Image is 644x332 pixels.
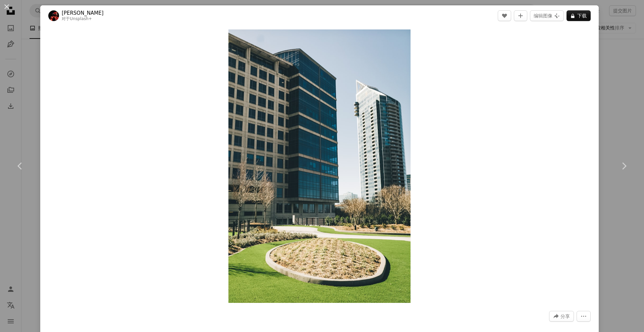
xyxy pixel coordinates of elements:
font: 下载 [577,13,587,18]
font: 分享 [560,314,570,319]
button: 更多操作 [577,311,591,322]
button: 编辑图像 [530,10,564,21]
button: 放大此图像 [228,29,411,303]
a: [PERSON_NAME] [62,10,104,16]
button: 添加到收藏夹 [514,10,527,21]
font: 对于 [62,16,70,21]
button: 分享此图片 [549,311,574,322]
button: 喜欢 [498,10,511,21]
a: 下一个 [604,134,644,198]
a: Unsplash+ [70,16,92,21]
img: 两栋高楼前的草地 [228,29,411,303]
font: 编辑图像 [534,13,552,18]
button: 下载 [567,10,591,21]
img: 前往 Osarugue Igbinoba 的个​​人资料 [48,10,59,21]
